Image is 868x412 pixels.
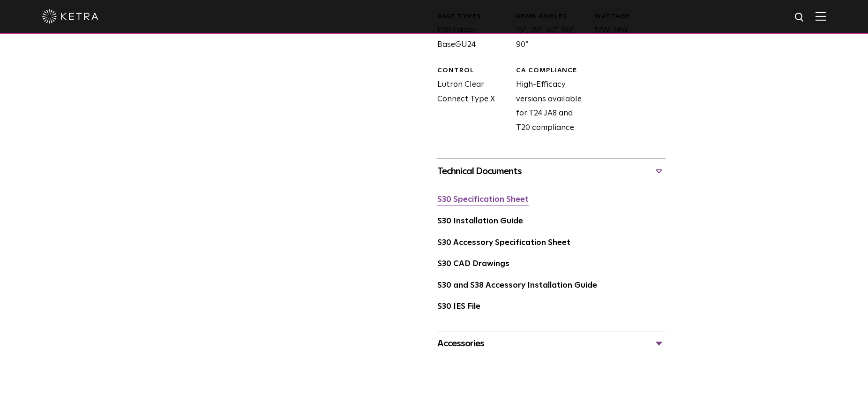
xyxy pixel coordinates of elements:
[437,66,509,76] div: CONTROL
[794,12,806,23] img: search icon
[437,336,666,351] div: Accessories
[437,282,597,290] a: S30 and S38 Accessory Installation Guide
[437,239,570,247] a: S30 Accessory Specification Sheet
[516,66,587,76] div: CA COMPLIANCE
[509,66,587,135] div: High-Efficacy versions available for T24 JA8 and T20 compliance
[437,303,480,311] a: S30 IES File
[437,260,509,268] a: S30 CAD Drawings
[430,66,509,135] div: Lutron Clear Connect Type X
[816,12,826,21] img: Hamburger%20Nav.svg
[437,196,529,204] a: S30 Specification Sheet
[437,164,666,179] div: Technical Documents
[437,217,523,225] a: S30 Installation Guide
[42,9,98,23] img: ketra-logo-2019-white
